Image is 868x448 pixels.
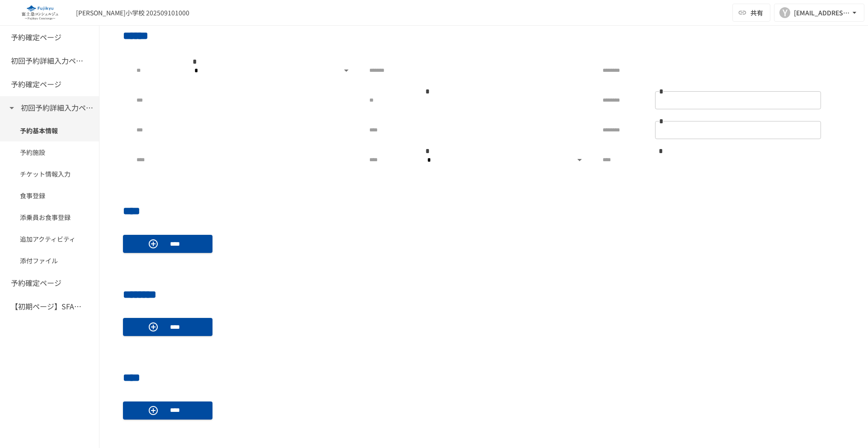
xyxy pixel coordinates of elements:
span: 食事登録 [20,191,79,201]
span: 共有 [750,8,763,18]
h6: 初回予約詳細入力ページ [11,55,83,67]
h6: 予約確定ページ [11,277,61,289]
span: 添付ファイル [20,256,79,266]
span: 予約基本情報 [20,126,79,135]
span: 追加アクティビティ [20,234,79,244]
span: 添乗員お食事登録 [20,212,79,222]
h6: 予約確定ページ [11,79,61,90]
h6: 予約確定ページ [11,32,61,43]
button: 共有 [732,4,770,22]
img: eQeGXtYPV2fEKIA3pizDiVdzO5gJTl2ahLbsPaD2E4R [11,5,69,20]
span: チケット情報入力 [20,169,79,179]
button: Y[EMAIL_ADDRESS][DOMAIN_NAME] [774,4,864,22]
div: [EMAIL_ADDRESS][DOMAIN_NAME] [794,7,850,19]
h6: 【初期ページ】SFAの会社同期 [11,301,83,313]
div: Y [779,7,790,18]
span: 予約施設 [20,147,79,157]
div: [PERSON_NAME]小学校 202509101000 [76,8,189,18]
h6: 初回予約詳細入力ページ [21,102,93,114]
